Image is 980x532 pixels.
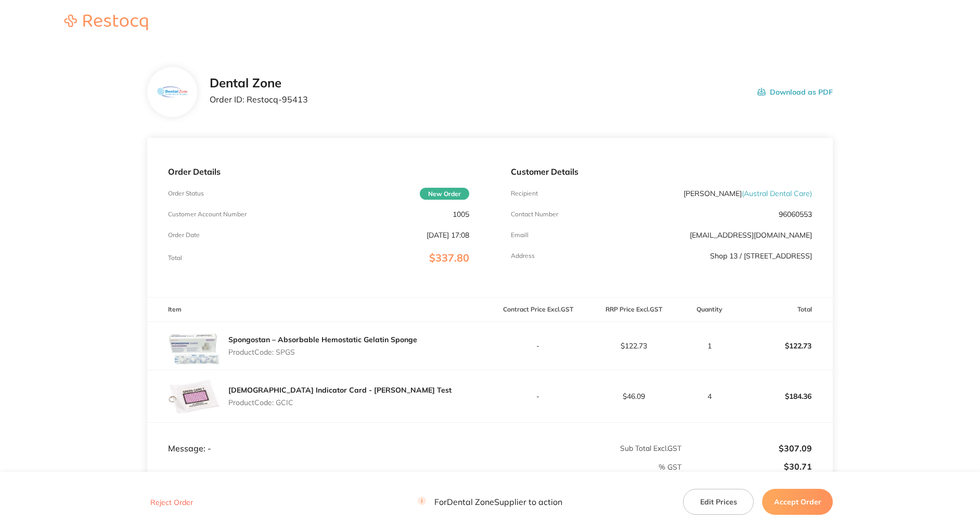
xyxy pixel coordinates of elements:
[147,297,490,322] th: Item
[738,384,833,409] p: $184.36
[420,188,469,200] span: New Order
[168,190,204,197] p: Order Status
[147,498,196,507] button: Reject Order
[168,254,182,262] p: Total
[210,76,308,90] h2: Dental Zone
[168,167,469,176] p: Order Details
[779,210,812,218] p: 96060553
[228,348,417,356] p: Product Code: SPGS
[757,76,833,108] button: Download as PDF
[155,75,189,109] img: a2liazRzbw
[168,322,220,370] img: ZjdheWR5Mg
[427,231,469,239] p: [DATE] 17:08
[210,95,308,104] p: Order ID: Restocq- 95413
[147,423,490,454] td: Message: -
[511,231,528,239] p: Emaill
[54,15,158,30] img: Restocq logo
[682,444,812,453] p: $307.09
[491,444,681,452] p: Sub Total Excl. GST
[228,385,452,395] a: [DEMOGRAPHIC_DATA] Indicator Card - [PERSON_NAME] Test
[511,211,558,218] p: Contact Number
[682,462,812,471] p: $30.71
[587,392,682,400] p: $46.09
[453,210,469,218] p: 1005
[491,342,586,350] p: -
[228,398,452,407] p: Product Code: GCIC
[429,251,469,264] span: $337.80
[738,333,833,358] p: $122.73
[511,252,535,259] p: Address
[683,489,754,515] button: Edit Prices
[684,189,812,198] p: [PERSON_NAME]
[491,392,586,400] p: -
[710,252,812,260] p: Shop 13 / [STREET_ADDRESS]
[418,497,562,507] p: For Dental Zone Supplier to action
[511,190,538,197] p: Recipient
[148,463,682,471] p: % GST
[168,211,247,218] p: Customer Account Number
[682,297,737,322] th: Quantity
[168,370,220,422] img: dWU1dHI2bA
[690,230,812,240] a: [EMAIL_ADDRESS][DOMAIN_NAME]
[682,342,737,350] p: 1
[490,297,586,322] th: Contract Price Excl. GST
[737,297,833,322] th: Total
[586,297,682,322] th: RRP Price Excl. GST
[511,167,812,176] p: Customer Details
[168,231,200,239] p: Order Date
[587,342,682,350] p: $122.73
[54,15,158,32] a: Restocq logo
[762,489,833,515] button: Accept Order
[228,335,417,344] a: Spongostan – Absorbable Hemostatic Gelatin Sponge
[682,392,737,400] p: 4
[742,189,812,198] span: ( Austral Dental Care )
